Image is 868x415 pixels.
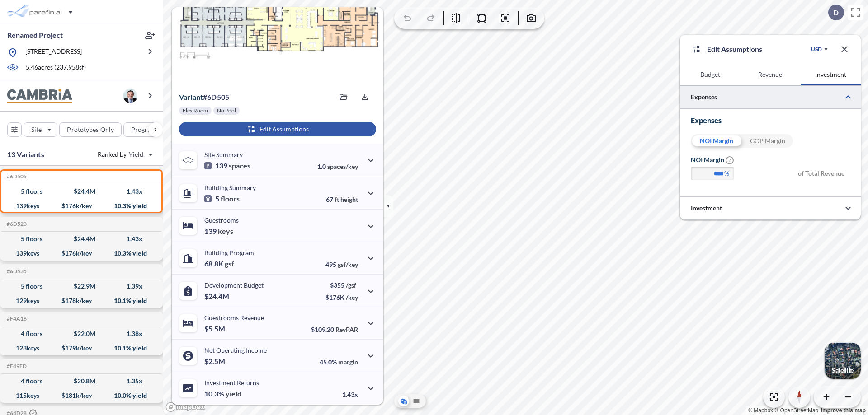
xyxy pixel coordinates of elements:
h5: Click to copy the code [5,173,27,180]
p: Guestrooms Revenue [204,314,264,322]
p: 5 [204,194,240,203]
span: gsf/key [338,261,358,268]
div: NOI Margin [691,134,742,148]
img: user logo [123,89,137,103]
button: Switcher ImageSatellite [825,343,861,379]
p: $5.5M [204,324,226,333]
p: Guestrooms [204,216,239,224]
p: Investment Returns [204,379,259,387]
a: Improve this map [821,407,866,414]
div: GOP Margin [742,134,793,148]
p: 5.46 acres ( 237,958 sf) [26,63,86,73]
img: Switcher Image [825,343,861,379]
p: 13 Variants [7,149,44,160]
span: Variant [179,93,203,101]
p: 495 [325,261,358,268]
button: Site Plan [411,396,422,406]
span: gsf [225,259,234,268]
p: Development Budget [204,281,264,289]
p: Edit Assumptions [707,44,762,55]
p: # 6d505 [179,93,229,102]
span: margin [338,358,358,366]
span: yield [226,389,241,398]
p: 1.0 [317,163,358,170]
a: OpenStreetMap [774,407,818,414]
h5: Click to copy the code [5,268,27,275]
span: spaces/key [327,163,358,170]
span: height [340,196,358,203]
a: Mapbox [748,407,773,414]
label: % [724,169,729,178]
button: Program [123,122,172,137]
button: Site [24,122,57,137]
button: Aerial View [398,396,409,406]
button: Edit Assumptions [179,122,376,136]
p: D [833,9,839,17]
span: of Total Revenue [798,167,850,187]
p: 10.3% [204,389,241,398]
h3: Expenses [691,116,850,125]
span: Yield [129,150,144,159]
span: RevPAR [335,326,358,333]
button: Prototypes Only [59,122,122,137]
p: Investment [691,204,722,213]
span: /gsf [346,281,356,289]
button: Investment [801,64,861,85]
span: keys [218,227,233,236]
p: Prototypes Only [67,125,114,134]
p: $109.20 [311,326,358,333]
span: spaces [229,161,250,170]
label: NOI Margin [691,155,734,164]
p: Satellite [832,367,854,374]
span: ft [335,196,339,203]
p: 139 [204,227,233,236]
h5: Click to copy the code [5,363,27,369]
p: 1.43x [342,391,358,398]
a: Mapbox homepage [165,402,205,412]
button: Budget [680,64,740,85]
p: No Pool [217,107,236,114]
p: Building Program [204,249,254,256]
p: Flex Room [183,107,208,114]
p: $2.5M [204,357,226,366]
p: $176K [325,294,358,301]
p: 67 [326,196,358,203]
p: [STREET_ADDRESS] [25,47,82,58]
p: Site Summary [204,151,243,159]
button: Ranked by Yield [90,147,158,162]
p: Building Summary [204,184,256,191]
p: $355 [325,281,358,289]
div: USD [811,46,822,53]
p: Site [31,125,42,134]
span: /key [346,294,358,301]
p: Program [131,125,156,134]
p: Renamed Project [7,30,63,40]
span: floors [221,194,240,203]
img: BrandImage [7,89,72,103]
span: ? [726,156,734,164]
p: $24.4M [204,292,231,301]
p: View Floorplans [195,67,242,75]
h5: Click to copy the code [5,316,27,322]
p: 45.0% [320,358,358,366]
h5: Click to copy the code [5,221,27,227]
p: 139 [204,161,250,170]
p: 68.8K [204,259,234,268]
button: Revenue [740,64,800,85]
p: Net Operating Income [204,346,267,354]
